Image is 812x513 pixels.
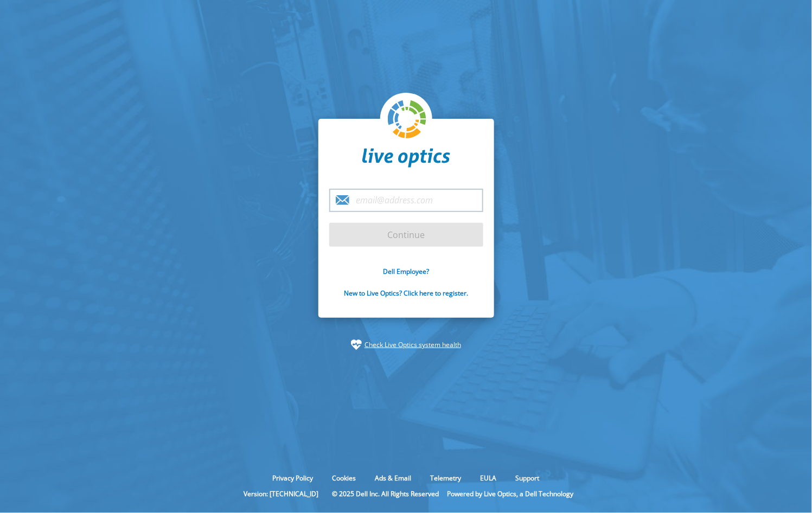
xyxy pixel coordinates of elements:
[324,473,365,483] a: Cookies
[365,339,461,350] a: Check Live Optics system health
[344,288,468,298] a: New to Live Optics? Click here to register.
[265,473,322,483] a: Privacy Policy
[362,148,450,168] img: liveoptics-word.svg
[447,489,574,498] li: Powered by Live Optics, a Dell Technology
[388,100,427,139] img: liveoptics-logo.svg
[329,189,483,212] input: email@address.com
[508,473,548,483] a: Support
[327,489,445,498] li: © 2025 Dell Inc. All Rights Reserved
[239,489,324,498] li: Version: [TECHNICAL_ID]
[472,473,505,483] a: EULA
[383,267,429,276] a: Dell Employee?
[423,473,470,483] a: Telemetry
[367,473,420,483] a: Ads & Email
[351,339,362,350] img: status-check-icon.svg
